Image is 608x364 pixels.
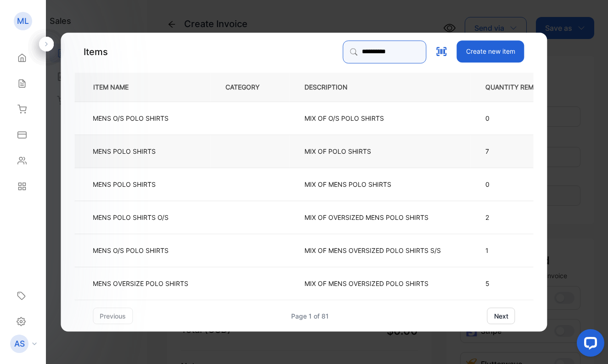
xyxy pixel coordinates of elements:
[304,213,428,222] p: MIX OF OVERSIZED MENS POLO SHIRTS
[304,179,391,189] p: MIX OF MENS POLO SHIRTS
[304,113,384,123] p: MIX OF O/S POLO SHIRTS
[485,113,563,123] p: 0
[304,82,362,92] p: DESCRIPTION
[485,82,563,92] p: QUANTITY REMAINS
[569,325,608,364] iframe: LiveChat chat widget
[17,15,29,27] p: ML
[485,213,563,222] p: 2
[93,146,156,156] p: MENS POLO SHIRTS
[485,146,563,156] p: 7
[93,179,156,189] p: MENS POLO SHIRTS
[84,45,108,59] p: Items
[485,279,563,288] p: 5
[304,146,371,156] p: MIX OF POLO SHIRTS
[14,338,25,350] p: AS
[93,246,169,255] p: MENS O/S POLO SHIRTS
[93,308,133,324] button: previous
[485,179,563,189] p: 0
[304,279,428,288] p: MIX OF MENS OVERSIZED POLO SHIRTS
[487,308,515,324] button: next
[93,213,169,222] p: MENS POLO SHIRTS O/S
[291,311,329,321] div: Page 1 of 81
[93,279,188,288] p: MENS OVERSIZE POLO SHIRTS
[90,82,143,92] p: ITEM NAME
[93,113,169,123] p: MENS O/S POLO SHIRTS
[485,246,563,255] p: 1
[304,246,441,255] p: MIX OF MENS OVERSIZED POLO SHIRTS S/S
[457,40,524,62] button: Create new item
[225,82,274,92] p: CATEGORY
